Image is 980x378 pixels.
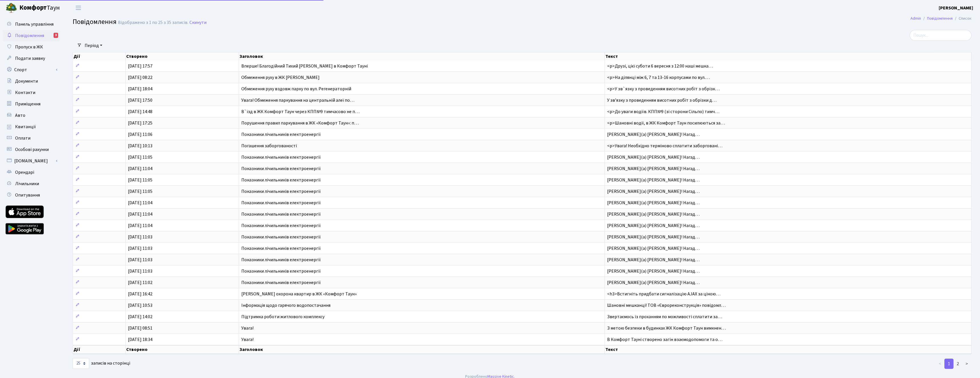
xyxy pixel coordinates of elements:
span: [DATE] 16:42 [128,291,152,297]
span: Контакти [15,89,35,96]
span: Таун [19,3,60,13]
span: Показники лічильників електроенергії [241,268,321,274]
span: [PERSON_NAME](а) [PERSON_NAME]! Нагад… [607,154,700,160]
b: Комфорт [19,3,47,12]
span: Показники лічильників електроенергії [241,177,321,183]
a: Приміщення [3,98,60,110]
b: [PERSON_NAME] [939,5,973,11]
span: Панель управління [15,21,54,27]
span: <h3>Встигніть придбати сигналізацію AJAX за ціною… [607,291,720,297]
span: У звʼязку з проведенням висотних робіт з обрізки д… [607,97,716,103]
th: Створено [126,52,239,60]
span: Показники лічильників електроенергії [241,257,321,263]
span: З метою безпеки в будинках ЖК Комфорт Таун вимкнен… [607,325,726,331]
span: Обмеження руху в ЖК [PERSON_NAME] [241,74,320,81]
span: [PERSON_NAME](а) [PERSON_NAME]! Нагад… [607,279,700,286]
th: Текст [605,345,971,354]
a: Особові рахунки [3,144,60,155]
span: В`їзд в ЖК Комфорт Таун через КПП№9 тимчасово не п… [241,109,360,115]
span: Обмеження руху вздовж парку по вул. Регенераторній [241,86,351,92]
span: [PERSON_NAME](а) [PERSON_NAME]! Нагад… [607,177,700,183]
a: Оплати [3,132,60,144]
span: <p>Увага! Необхідно терміново сплатити заборговані… [607,143,722,149]
span: [DATE] 08:22 [128,74,152,81]
span: Показники лічильників електроенергії [241,245,321,252]
span: Порушення правил паркування в ЖК «Комфорт Таун»: п… [241,120,359,126]
span: Увага! Обмеження паркування на центральній алеї по… [241,97,354,103]
a: Подати заявку [3,53,60,64]
span: [DATE] 10:53 [128,302,152,308]
span: [DATE] 18:34 [128,336,152,343]
span: [PERSON_NAME](а) [PERSON_NAME]! Нагад… [607,234,700,240]
span: Вперше! Благодійний Тихий [PERSON_NAME] в Комфорт Тауні [241,63,368,69]
button: Переключити навігацію [71,3,85,13]
nav: breadcrumb [902,13,980,24]
span: [PERSON_NAME](а) [PERSON_NAME]! Нагад… [607,200,700,206]
span: [PERSON_NAME](а) [PERSON_NAME]! Нагад… [607,268,700,274]
a: Admin [910,15,921,21]
span: Орендарі [15,169,34,175]
span: Документи [15,78,38,84]
span: Пропуск в ЖК [15,44,43,50]
a: Скинути [189,20,207,25]
span: Лічильники [15,181,39,187]
a: 1 [944,359,954,369]
a: Квитанції [3,121,60,132]
span: <p>Друзі, цієї суботи 6 вересня з 12:00 наші мешка… [607,63,713,69]
a: Повідомлення [927,15,953,21]
span: Показники лічильників електроенергії [241,234,321,240]
span: [DATE] 11:03 [128,257,152,263]
span: [PERSON_NAME](а) [PERSON_NAME]! Нагад… [607,245,700,252]
span: [PERSON_NAME](а) [PERSON_NAME]! Нагад… [607,131,700,138]
a: Повідомлення3 [3,30,60,41]
span: [DATE] 17:50 [128,97,152,103]
a: Пропуск в ЖК [3,41,60,53]
span: [DATE] 11:03 [128,268,152,274]
span: [DATE] 14:02 [128,314,152,320]
a: Опитування [3,189,60,201]
span: Показники лічильників електроенергії [241,188,321,195]
span: Увага! [241,325,254,331]
span: [DATE] 11:06 [128,131,152,138]
span: [DATE] 11:02 [128,279,152,286]
li: Список [953,15,971,22]
span: [DATE] 11:04 [128,222,152,229]
span: [DATE] 10:13 [128,143,152,149]
a: Контакти [3,87,60,98]
span: <p>Шановні водії, в ЖК Комфорт Таун посилюються за… [607,120,725,126]
a: Спорт [3,64,60,75]
span: Погашення заборгованості [241,143,297,149]
span: Повідомлення [73,17,117,27]
a: > [962,359,971,369]
span: <p>У зв`язку з проведенням висотних робіт з обрізк… [607,86,720,92]
span: [DATE] 17:57 [128,63,152,69]
span: [DATE] 11:04 [128,165,152,172]
span: [DATE] 11:03 [128,234,152,240]
th: Заголовок [239,52,605,60]
span: Оплати [15,135,30,141]
th: Дії [73,345,126,354]
span: Показники лічильників електроенергії [241,131,321,138]
span: Показники лічильників електроенергії [241,279,321,286]
span: Приміщення [15,101,40,107]
span: Показники лічильників електроенергії [241,222,321,229]
label: записів на сторінці [73,358,130,369]
span: [DATE] 08:51 [128,325,152,331]
span: Повідомлення [15,32,44,39]
span: [PERSON_NAME](а) [PERSON_NAME]! Нагад… [607,165,700,172]
span: [DATE] 18:04 [128,86,152,92]
span: Авто [15,112,25,118]
th: Заголовок [239,345,605,354]
span: [PERSON_NAME](а) [PERSON_NAME]! Нагад… [607,222,700,229]
span: [DATE] 11:03 [128,245,152,252]
img: logo.png [6,2,17,14]
span: [PERSON_NAME](а) [PERSON_NAME]! Нагад… [607,211,700,217]
span: Показники лічильників електроенергії [241,165,321,172]
div: Відображено з 1 по 25 з 35 записів. [118,20,188,25]
a: Авто [3,110,60,121]
span: [DATE] 11:05 [128,154,152,160]
a: 2 [953,359,962,369]
span: Подати заявку [15,55,45,62]
span: [DATE] 11:05 [128,177,152,183]
span: Підтримка роботи житлового комплексу [241,314,324,320]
